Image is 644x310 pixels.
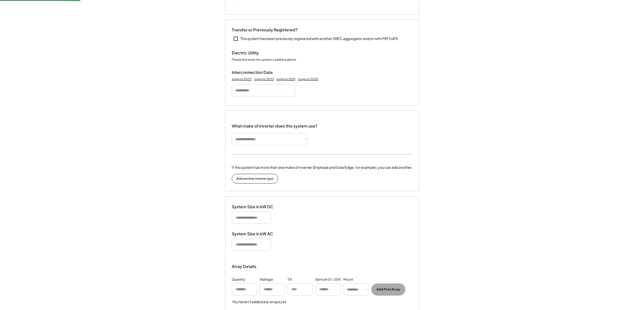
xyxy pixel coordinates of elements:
div: Jump to 2022 [254,77,274,81]
div: System Size in kW AC [232,231,282,237]
button: Add another inverter type [232,174,278,183]
div: Mount [343,277,353,282]
div: Tilt [288,277,292,282]
div: Electric Utility [232,50,282,56]
div: Please first enter the system's address above. [232,58,297,62]
h5: You haven't added any arrays yet. [232,299,287,304]
button: Add First Array [371,283,405,296]
div: Quantity [232,277,245,282]
div: If this system has more than one make of inverter (Enphase and SolarEdge, for example), you can a... [232,165,413,170]
div: Jump to 2021 [276,77,295,81]
div: What make of inverter does this system use? [232,118,317,130]
div: Wattage [260,277,273,282]
div: This system has been previously registered with another SREC aggregator and/or with PJM GATS [240,36,398,41]
div: Array Details [232,263,257,270]
div: Azimuth (0-359) [315,277,341,282]
div: Jump to 2020 [298,77,318,81]
div: System Size in kW DC [232,204,282,210]
div: Transfer or Previously Registered? [232,27,298,33]
div: Interconnection Date [232,70,282,75]
div: Jump to 2023 [232,77,252,81]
